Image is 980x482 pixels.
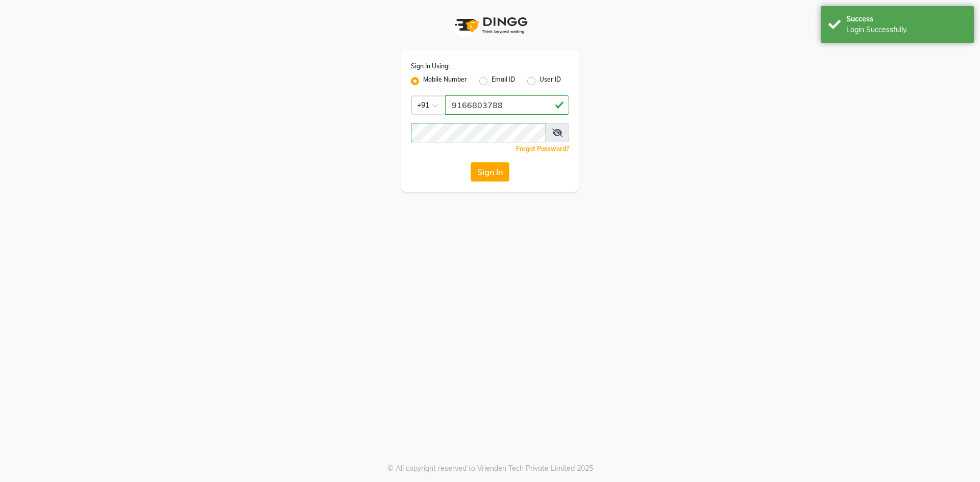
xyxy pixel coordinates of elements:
input: Username [411,123,546,142]
div: Success [846,14,966,24]
input: Username [445,95,569,115]
label: Mobile Number [423,75,467,87]
img: logo1.svg [449,10,531,40]
label: Sign In Using: [411,62,450,71]
label: User ID [540,75,561,87]
label: Email ID [492,75,515,87]
a: Forgot Password? [516,145,569,153]
div: Login Successfully. [846,24,966,35]
button: Sign In [471,162,509,182]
